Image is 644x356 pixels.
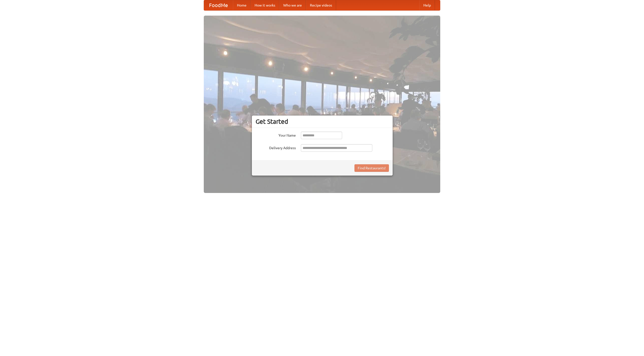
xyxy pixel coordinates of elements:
button: Find Restaurants! [354,164,389,172]
a: How it works [251,0,279,10]
a: Who we are [279,0,306,10]
a: Help [419,0,435,10]
a: Recipe videos [306,0,336,10]
a: Home [233,0,251,10]
a: FoodMe [204,0,233,10]
h3: Get Started [256,118,389,125]
label: Your Name [256,132,296,138]
label: Delivery Address [256,144,296,150]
